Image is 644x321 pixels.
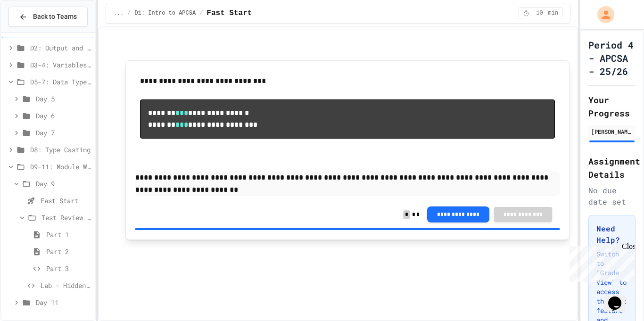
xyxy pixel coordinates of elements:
span: Day 5 [36,94,91,104]
iframe: chat widget [566,242,635,282]
span: / [127,9,131,17]
span: Day 6 [36,111,91,121]
span: 10 [532,9,547,17]
h2: Your Progress [588,93,636,120]
span: D2: Output and Compiling Code [30,43,91,53]
span: D8: Type Casting [30,145,91,155]
span: ... [114,9,124,17]
div: No due date set [588,185,636,207]
span: Fast Start [41,196,91,206]
span: Day 11 [36,297,91,307]
h3: Need Help? [596,223,627,246]
span: Back to Teams [33,12,77,22]
span: Day 7 [36,128,91,138]
span: D9-11: Module Wrap Up [30,162,91,172]
button: Back to Teams [8,7,88,27]
span: Day 9 [36,179,91,189]
span: D1: Intro to APCSA [135,9,196,17]
span: Part 1 [46,230,91,239]
span: Test Review (35 mins) [41,213,91,222]
span: min [548,9,559,17]
span: Lab - Hidden Figures: Launch Weight Calculator [41,280,91,290]
span: Part 2 [46,247,91,256]
iframe: chat widget [604,283,635,312]
span: Part 3 [46,263,91,273]
h2: Assignment Details [588,155,636,181]
div: Chat with us now!Close [4,4,65,60]
span: D3-4: Variables and Input [30,60,91,70]
h1: Period 4 - APCSA - 25/26 [588,38,636,78]
span: Fast Start [206,8,252,19]
span: / [199,9,203,17]
div: [PERSON_NAME] [591,127,633,136]
div: My Account [587,4,617,25]
span: D5-7: Data Types and Number Calculations [30,77,91,87]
